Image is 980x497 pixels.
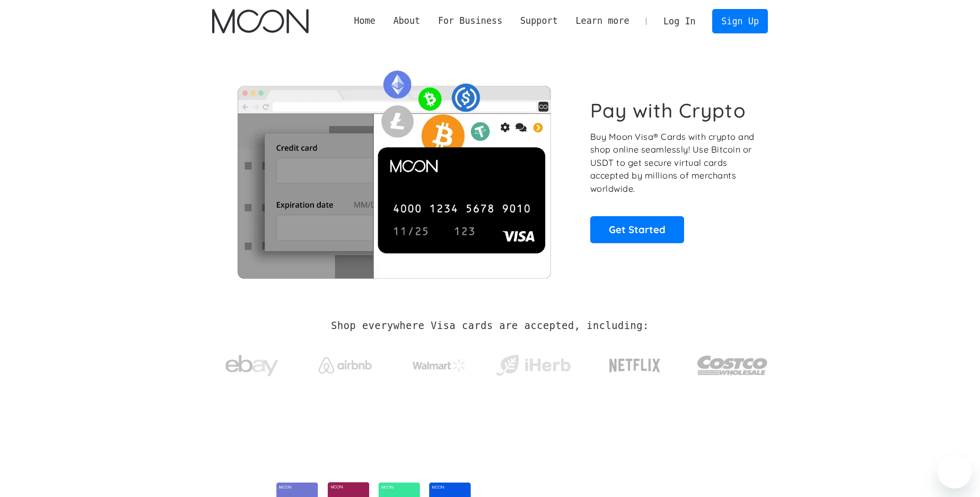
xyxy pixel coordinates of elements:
a: iHerb [494,341,573,385]
div: Learn more [575,14,629,28]
div: About [393,14,421,28]
a: ebay [212,339,291,388]
div: For Business [429,14,511,28]
img: Walmart [413,359,466,372]
div: Learn more [567,14,638,28]
a: Get Started [590,216,684,243]
a: Airbnb [306,347,385,379]
img: Costco [697,345,768,385]
img: Moon Logo [212,9,308,33]
img: iHerb [494,352,573,379]
div: Support [520,14,558,28]
div: About [384,14,429,28]
a: Log In [654,10,704,33]
div: For Business [438,14,502,28]
div: Support [511,14,566,28]
a: home [212,9,308,33]
img: ebay [225,349,278,383]
a: Costco [697,335,768,390]
a: Netflix [588,342,682,384]
a: Home [345,14,384,28]
h1: Pay with Crypto [590,99,746,122]
a: Sign Up [712,9,767,33]
img: Netflix [608,352,661,379]
p: Buy Moon Visa® Cards with crypto and shop online seamlessly! Use Bitcoin or USDT to get secure vi... [590,130,756,196]
h2: Shop everywhere Visa cards are accepted, including: [331,320,649,332]
img: Airbnb [319,357,372,374]
a: Walmart [400,349,479,377]
iframe: Кнопка запуска окна обмена сообщениями [938,455,972,489]
img: Moon Cards let you spend your crypto anywhere Visa is accepted. [212,63,575,278]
